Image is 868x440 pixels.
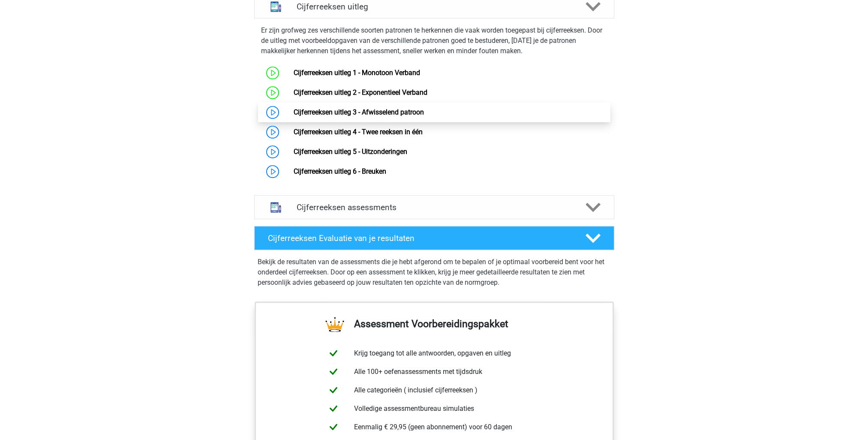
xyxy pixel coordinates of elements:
a: Cijferreeksen uitleg 6 - Breuken [294,167,386,175]
h4: Cijferreeksen assessments [297,202,572,212]
a: Cijferreeksen uitleg 3 - Afwisselend patroon [294,108,424,116]
h4: Cijferreeksen Evaluatie van je resultaten [268,233,572,243]
a: Cijferreeksen uitleg 4 - Twee reeksen in één [294,128,423,136]
img: cijferreeksen assessments [265,196,287,218]
p: Er zijn grofweg zes verschillende soorten patronen te herkennen die vaak worden toegepast bij cij... [261,25,607,56]
h4: Cijferreeksen uitleg [297,2,572,12]
p: Bekijk de resultaten van de assessments die je hebt afgerond om te bepalen of je optimaal voorber... [258,257,611,288]
a: assessments Cijferreeksen assessments [251,195,618,219]
a: Cijferreeksen uitleg 5 - Uitzonderingen [294,148,407,156]
a: Cijferreeksen uitleg 2 - Exponentieel Verband [294,88,427,96]
a: Cijferreeksen Evaluatie van je resultaten [251,226,618,250]
a: Cijferreeksen uitleg 1 - Monotoon Verband [294,69,420,77]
